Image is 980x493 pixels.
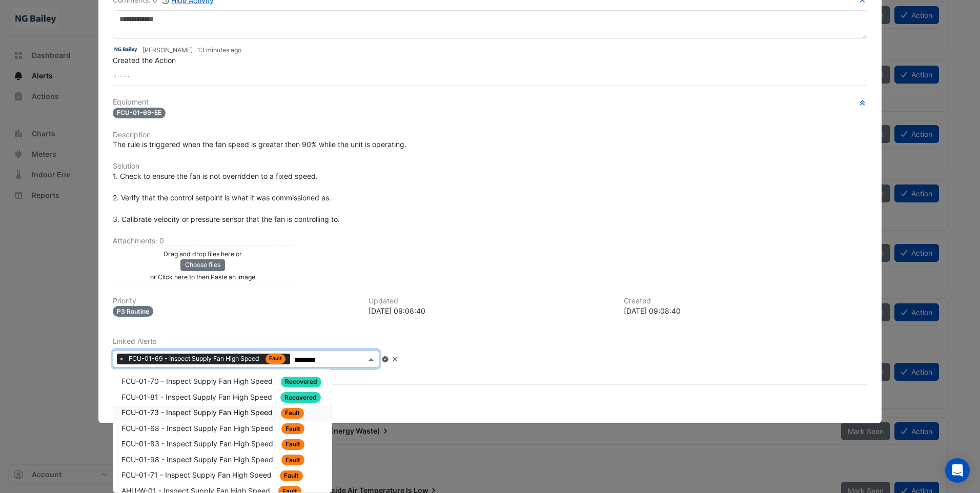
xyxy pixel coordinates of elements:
span: FCU-01-81 - Inspect Supply Fan High Speed [121,393,274,401]
span: 1. Check to ensure the fan is not overridden to a fixed speed. 2. Verify that the control setpoin... [113,172,340,223]
span: FCU-01-70 - Inspect Supply Fan High Speed [121,377,275,385]
h6: Description [113,131,867,139]
div: Options List [113,369,332,492]
small: or Click here to then Paste an image [150,273,255,281]
span: FCU-01-68 - Inspect Supply Fan High Speed [121,424,275,433]
button: Choose files [180,259,225,271]
span: Fault [281,455,304,465]
div: Open Intercom Messenger [945,458,970,483]
span: Created the Action [113,56,176,65]
span: Recovered [281,377,321,387]
h6: Priority [113,297,356,305]
span: FCU-01-71 - Inspect Supply Fan High Speed [121,470,274,479]
span: FCU-01-69-EE [113,108,166,118]
span: × [117,354,126,364]
span: The rule is triggered when the fan speed is greater then 90% while the unit is operating. [113,140,406,149]
span: Fault [281,439,304,450]
span: Recovered [280,392,321,403]
span: 2025-10-09 09:08:40 [197,46,241,54]
h6: Attachments: 0 [113,237,867,245]
span: Fault [266,354,285,363]
span: Fault [281,423,304,434]
span: FCU-01-83 - Inspect Supply Fan High Speed [121,439,275,448]
small: Drag and drop files here or [164,250,242,258]
h6: Linked Alerts [113,337,867,346]
div: [DATE] 09:08:40 [369,305,612,316]
span: Fault [280,470,303,481]
h6: Solution [113,162,867,171]
span: FCU-01-98 - Inspect Supply Fan High Speed [121,455,275,464]
span: FCU-01-69 - Inspect Supply Fan High Speed [129,354,261,363]
div: P3 Routine [113,306,153,317]
h6: Updated [369,297,612,305]
h6: Equipment [113,98,867,107]
span: FCU-01-73 - Inspect Supply Fan High Speed [121,408,275,417]
h6: Created [624,297,867,305]
div: [DATE] 09:08:40 [624,305,867,316]
span: Fault [281,408,304,419]
span: FCU-01-69 - Inspect Supply Fan High Speed [126,354,290,364]
small: [PERSON_NAME] - [142,46,241,55]
img: NG Bailey [113,44,138,55]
